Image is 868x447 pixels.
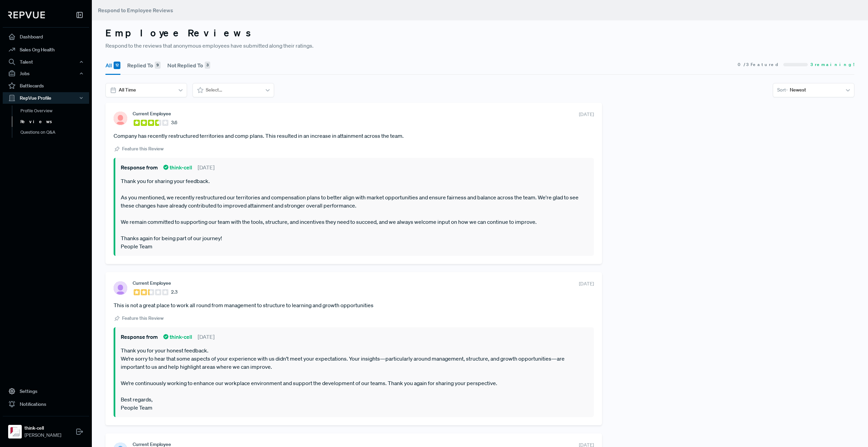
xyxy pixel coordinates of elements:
[579,280,594,287] span: [DATE]
[121,333,158,341] span: Response from
[122,315,164,322] span: Feature this Review
[114,132,594,140] article: Company has recently restructured territories and comp plans. This resulted in an increase in att...
[3,30,89,43] a: Dashboard
[133,111,171,116] span: Current Employee
[579,111,594,118] span: [DATE]
[3,79,89,92] a: Battlecards
[205,62,210,69] div: 3
[198,163,215,171] span: [DATE]
[105,42,854,50] p: Respond to the reviews that anonymous employees have submitted along their ratings.
[3,398,89,411] a: Notifications
[171,288,178,296] span: 2.3
[3,56,89,68] button: Talent
[3,416,89,442] a: think-cellthink-cell[PERSON_NAME]
[12,116,98,127] a: Reviews
[198,333,215,341] span: [DATE]
[8,12,45,18] img: RepVue
[12,127,98,138] a: Questions on Q&A
[98,7,173,14] span: Respond to Employee Reviews
[121,163,158,171] span: Response from
[10,426,20,437] img: think-cell
[777,86,788,94] span: Sort -
[121,177,588,250] p: Thank you for sharing your feedback. As you mentioned, we recently restructured our territories a...
[3,92,89,104] button: RepVue Profile
[127,56,161,75] button: Replied To 9
[105,56,120,75] button: All 12
[163,163,192,171] span: think-cell
[122,145,164,152] span: Feature this Review
[133,280,171,286] span: Current Employee
[105,27,854,39] h3: Employee Reviews
[3,43,89,56] a: Sales Org Health
[12,105,98,116] a: Profile Overview
[114,62,120,69] div: 12
[738,62,781,68] span: 0 / 3 Featured
[167,56,210,75] button: Not Replied To 3
[3,68,89,79] button: Jobs
[121,346,588,412] p: Thank you for your honest feedback. We’re sorry to hear that some aspects of your experience with...
[3,385,89,398] a: Settings
[171,119,177,126] span: 3.6
[24,425,61,432] strong: think-cell
[811,62,854,68] span: 3 remaining!
[114,301,594,309] article: This is not a great place to work all round from management to structure to learning and growth o...
[163,333,192,341] span: think-cell
[133,442,171,447] span: Current Employee
[155,62,161,69] div: 9
[24,432,61,439] span: [PERSON_NAME]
